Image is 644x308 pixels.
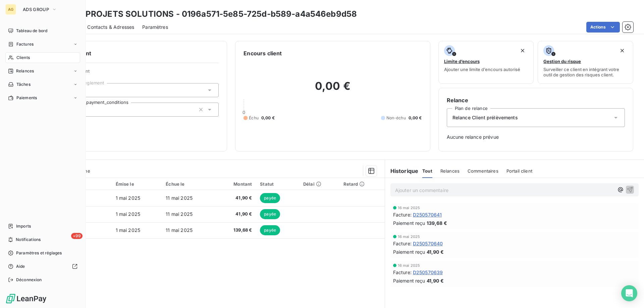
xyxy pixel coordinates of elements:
[393,248,425,255] span: Paiement reçu
[16,263,25,269] span: Aide
[54,68,219,78] span: Propriétés Client
[621,285,637,301] div: Open Intercom Messenger
[303,181,335,187] div: Délai
[506,168,532,174] span: Portail client
[543,59,581,64] span: Gestion du risque
[413,269,443,276] span: D250570639
[447,134,625,140] span: Aucune relance prévue
[261,115,275,121] span: 0,00 €
[444,59,480,64] span: Limite d’encours
[393,240,412,247] span: Facture :
[16,277,42,283] span: Déconnexion
[166,181,211,187] div: Échue le
[219,195,252,201] span: 41,90 €
[219,227,252,234] span: 139,68 €
[447,96,625,104] h6: Relance
[385,167,419,175] h6: Historique
[260,181,295,187] div: Statut
[116,227,141,233] span: 1 mai 2025
[440,168,460,174] span: Relances
[452,114,518,121] span: Relance Client prélèvements
[16,41,34,47] span: Factures
[427,220,447,227] span: 139,68 €
[393,211,412,218] span: Facture :
[586,22,620,33] button: Actions
[422,168,432,174] span: Tout
[413,211,442,218] span: D250570641
[393,269,412,276] span: Facture :
[244,49,282,57] h6: Encours client
[16,81,31,87] span: Tâches
[16,237,41,243] span: Notifications
[23,7,49,12] span: ADS GROUP
[166,211,193,217] span: 11 mai 2025
[16,95,37,101] span: Paiements
[116,195,141,201] span: 1 mai 2025
[116,181,158,187] div: Émise le
[260,225,280,235] span: payée
[5,4,16,15] div: AG
[393,220,425,227] span: Paiement reçu
[5,261,80,272] a: Aide
[59,8,357,20] h3: AUCH PROJETS SOLUTIONS - 0196a571-5e85-725d-b589-a4a546eb9d58
[260,193,280,203] span: payée
[16,28,47,34] span: Tableau de bord
[5,293,47,304] img: Logo LeanPay
[427,248,444,255] span: 41,90 €
[142,24,168,30] span: Paramètres
[16,68,34,74] span: Relances
[219,181,252,187] div: Montant
[438,41,534,84] button: Limite d’encoursAjouter une limite d’encours autorisé
[386,115,406,121] span: Non-échu
[343,181,381,187] div: Retard
[16,250,62,256] span: Paramètres et réglages
[41,49,219,57] h6: Informations client
[249,115,259,121] span: Échu
[16,223,31,229] span: Imports
[393,277,425,284] span: Paiement reçu
[427,277,444,284] span: 41,90 €
[413,240,443,247] span: D250570640
[16,55,30,61] span: Clients
[398,206,420,210] span: 16 mai 2025
[398,235,420,239] span: 16 mai 2025
[409,115,422,121] span: 0,00 €
[538,41,633,84] button: Gestion du risqueSurveiller ce client en intégrant votre outil de gestion des risques client.
[468,168,498,174] span: Commentaires
[87,24,134,30] span: Contacts & Adresses
[398,263,420,267] span: 16 mai 2025
[219,211,252,218] span: 41,90 €
[543,67,628,77] span: Surveiller ce client en intégrant votre outil de gestion des risques client.
[243,110,245,115] span: 0
[166,195,193,201] span: 11 mai 2025
[71,233,83,239] span: +99
[244,79,422,100] h2: 0,00 €
[116,211,141,217] span: 1 mai 2025
[444,67,520,72] span: Ajouter une limite d’encours autorisé
[84,107,90,113] input: Ajouter une valeur
[166,227,193,233] span: 11 mai 2025
[260,209,280,219] span: payée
